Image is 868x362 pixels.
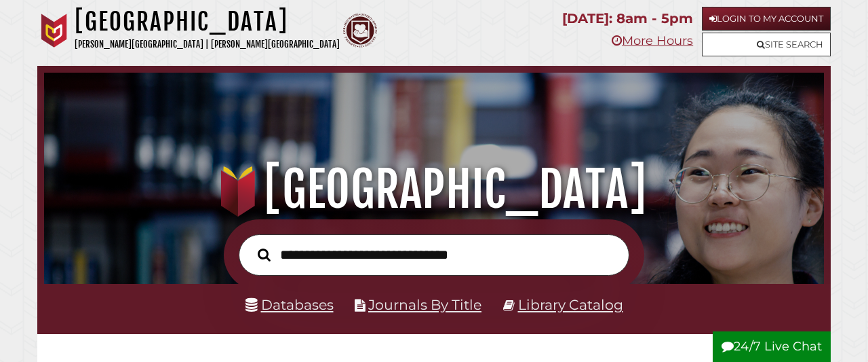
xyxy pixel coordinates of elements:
[57,160,811,219] h1: [GEOGRAPHIC_DATA]
[562,7,693,31] p: [DATE]: 8am - 5pm
[245,296,334,313] a: Databases
[75,37,340,52] p: [PERSON_NAME][GEOGRAPHIC_DATA] | [PERSON_NAME][GEOGRAPHIC_DATA]
[37,14,71,48] img: Calvin University
[368,296,481,313] a: Journals By Title
[518,296,623,313] a: Library Catalog
[75,7,340,37] h1: [GEOGRAPHIC_DATA]
[251,245,277,264] button: Search
[702,33,831,56] a: Site Search
[702,7,831,31] a: Login to My Account
[258,248,271,261] i: Search
[612,33,693,48] a: More Hours
[343,14,377,48] img: Calvin Theological Seminary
